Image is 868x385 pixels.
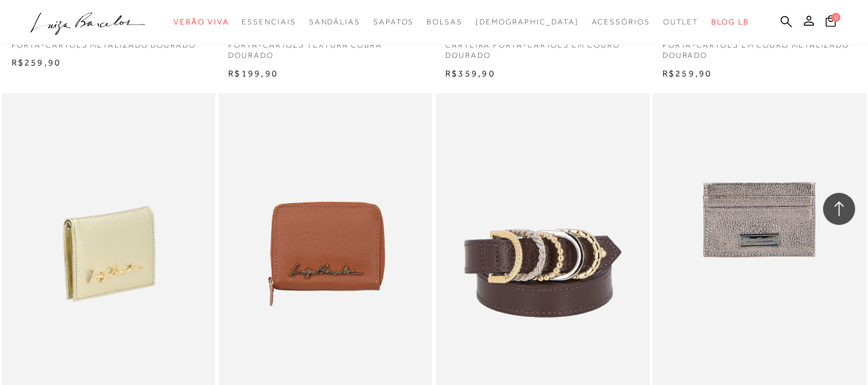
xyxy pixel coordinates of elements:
a: noSubCategoriesText [242,10,296,34]
a: noSubCategoriesText [309,10,360,34]
span: R$259,90 [662,68,713,78]
span: Bolsas [427,17,463,26]
span: Acessórios [592,17,650,26]
span: [DEMOGRAPHIC_DATA] [475,17,579,26]
span: Sandálias [309,17,360,26]
a: noSubCategoriesText [427,10,463,34]
span: 0 [831,13,840,22]
button: 0 [822,14,840,31]
a: noSubCategoriesText [592,10,650,34]
span: Essenciais [242,17,296,26]
span: Outlet [663,17,699,26]
a: PORTA-CARTÕES TEXTURA COBRA DOURADO [218,32,432,62]
span: BLOG LB [711,17,748,26]
a: noSubCategoriesText [663,10,699,34]
span: Verão Viva [173,17,229,26]
a: noSubCategoriesText [475,10,579,34]
span: R$259,90 [12,57,62,67]
a: noSubCategoriesText [173,10,229,34]
a: noSubCategoriesText [373,10,414,34]
span: R$199,90 [228,68,278,78]
span: Sapatos [373,17,414,26]
a: PORTA-CARTÕES EM COURO METALIZADO DOURADO [653,32,867,62]
a: BLOG LB [711,10,748,34]
span: R$359,90 [445,68,495,78]
a: CARTEIRA PORTA-CARTÕES EM COURO DOURADO [436,32,650,62]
